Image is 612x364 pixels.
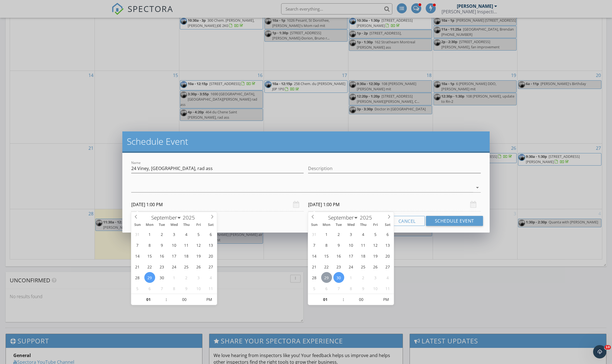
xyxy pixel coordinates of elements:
[192,223,205,227] span: Fri
[205,272,216,283] span: October 4, 2025
[358,250,369,261] span: September 18, 2025
[202,294,217,305] span: Click to toggle
[382,283,393,294] span: October 11, 2025
[157,240,167,250] span: September 9, 2025
[321,229,332,240] span: September 1, 2025
[333,272,344,283] span: September 30, 2025
[157,283,167,294] span: October 7, 2025
[169,250,180,261] span: September 17, 2025
[346,250,356,261] span: September 17, 2025
[157,250,167,261] span: September 16, 2025
[370,229,381,240] span: September 5, 2025
[358,214,376,221] input: Year
[378,294,394,305] span: Click to toggle
[321,240,332,250] span: September 8, 2025
[308,198,480,211] input: Select date
[370,240,381,250] span: September 12, 2025
[370,283,381,294] span: October 10, 2025
[382,272,393,283] span: October 4, 2025
[333,223,345,227] span: Tue
[333,240,344,250] span: September 9, 2025
[168,223,180,227] span: Wed
[127,136,485,147] h2: Schedule Event
[181,272,192,283] span: October 2, 2025
[370,261,381,272] span: September 26, 2025
[382,229,393,240] span: September 6, 2025
[157,229,167,240] span: September 2, 2025
[308,223,320,227] span: Sun
[309,283,320,294] span: October 5, 2025
[180,223,192,227] span: Thu
[346,272,356,283] span: October 1, 2025
[358,272,369,283] span: October 2, 2025
[193,261,204,272] span: September 26, 2025
[169,283,180,294] span: October 8, 2025
[321,250,332,261] span: September 15, 2025
[358,261,369,272] span: September 25, 2025
[143,223,156,227] span: Mon
[370,272,381,283] span: October 3, 2025
[157,272,167,283] span: September 30, 2025
[382,261,393,272] span: September 27, 2025
[346,283,356,294] span: October 8, 2025
[309,229,320,240] span: August 31, 2025
[169,229,180,240] span: September 3, 2025
[333,250,344,261] span: September 16, 2025
[165,294,167,305] span: :
[144,272,155,283] span: September 29, 2025
[193,283,204,294] span: October 10, 2025
[132,229,143,240] span: August 31, 2025
[321,261,332,272] span: September 22, 2025
[309,261,320,272] span: September 21, 2025
[144,240,155,250] span: September 8, 2025
[381,223,394,227] span: Sat
[181,250,192,261] span: September 18, 2025
[132,283,143,294] span: October 5, 2025
[132,272,143,283] span: September 28, 2025
[169,272,180,283] span: October 1, 2025
[343,294,344,305] span: :
[426,216,483,226] button: Schedule Event
[604,345,611,350] span: 10
[131,223,143,227] span: Sun
[144,250,155,261] span: September 15, 2025
[389,216,425,226] button: Cancel
[169,240,180,250] span: September 10, 2025
[181,261,192,272] span: September 25, 2025
[205,223,217,227] span: Sat
[369,223,381,227] span: Fri
[132,261,143,272] span: September 21, 2025
[358,283,369,294] span: October 9, 2025
[474,184,481,191] i: arrow_drop_down
[346,240,356,250] span: September 10, 2025
[132,240,143,250] span: September 7, 2025
[370,250,381,261] span: September 19, 2025
[131,198,304,211] input: Select date
[157,261,167,272] span: September 23, 2025
[181,229,192,240] span: September 4, 2025
[169,261,180,272] span: September 24, 2025
[346,261,356,272] span: September 24, 2025
[382,240,393,250] span: September 13, 2025
[333,261,344,272] span: September 23, 2025
[181,240,192,250] span: September 11, 2025
[309,250,320,261] span: September 14, 2025
[181,214,200,221] input: Year
[309,240,320,250] span: September 7, 2025
[144,283,155,294] span: October 6, 2025
[358,229,369,240] span: September 4, 2025
[205,229,216,240] span: September 6, 2025
[193,240,204,250] span: September 12, 2025
[320,223,333,227] span: Mon
[345,223,357,227] span: Wed
[593,345,606,358] iframe: Intercom live chat
[346,229,356,240] span: September 3, 2025
[193,250,204,261] span: September 19, 2025
[205,250,216,261] span: September 20, 2025
[357,223,369,227] span: Thu
[205,283,216,294] span: October 11, 2025
[144,261,155,272] span: September 22, 2025
[321,283,332,294] span: October 6, 2025
[181,283,192,294] span: October 9, 2025
[333,229,344,240] span: September 2, 2025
